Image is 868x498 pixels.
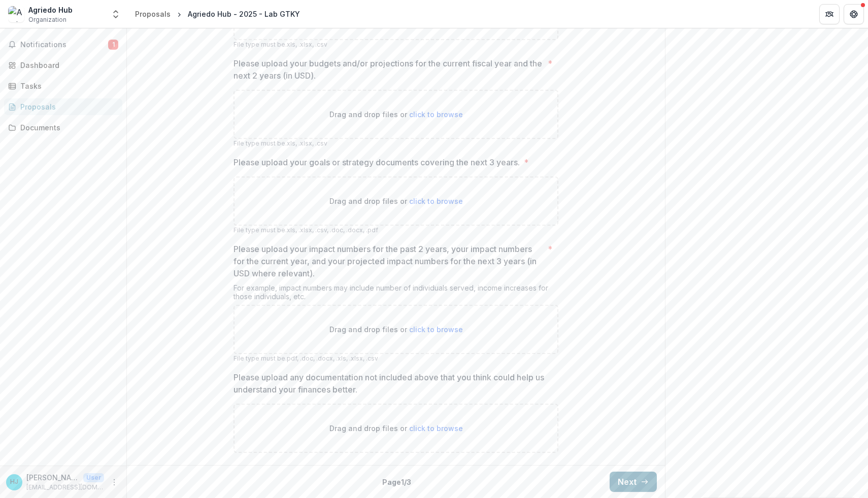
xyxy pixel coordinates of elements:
[233,40,558,49] p: File type must be .xls, .xlsx, .csv
[131,7,175,21] a: Proposals
[10,479,18,485] div: Hadija Jabiri
[8,6,24,22] img: Agriedo Hub
[409,424,463,433] span: click to browse
[20,122,114,133] div: Documents
[20,101,114,112] div: Proposals
[20,81,114,91] div: Tasks
[26,483,104,492] p: [EMAIL_ADDRESS][DOMAIN_NAME]
[4,98,122,115] a: Proposals
[4,78,122,94] a: Tasks
[20,41,108,49] span: Notifications
[4,37,122,53] button: Notifications1
[233,371,552,396] p: Please upload any documentation not included above that you think could help us understand your f...
[233,156,520,168] p: Please upload your goals or strategy documents covering the next 3 years.
[131,7,304,21] nav: breadcrumb
[108,476,120,488] button: More
[409,110,463,119] span: click to browse
[233,354,558,363] p: File type must be .pdf, .doc, .docx, .xls, .xlsx, .csv
[382,477,411,487] p: Page 1 / 3
[233,283,558,305] div: For example, impact numbers may include number of individuals served, income increases for those ...
[610,472,657,492] button: Next
[329,324,463,335] p: Drag and drop files or
[409,325,463,334] span: click to browse
[329,109,463,120] p: Drag and drop files or
[83,473,104,482] p: User
[28,15,66,24] span: Organization
[109,4,123,24] button: Open entity switcher
[233,139,558,148] p: File type must be .xls, .xlsx, .csv
[4,119,122,136] a: Documents
[329,196,463,206] p: Drag and drop files or
[28,5,73,15] div: Agriedo Hub
[233,226,558,235] p: File type must be .xls, .xlsx, .csv, .doc, .docx, .pdf
[233,57,544,82] p: Please upload your budgets and/or projections for the current fiscal year and the next 2 years (i...
[26,472,79,483] p: [PERSON_NAME]
[20,60,114,70] div: Dashboard
[819,4,840,24] button: Partners
[4,57,122,74] a: Dashboard
[108,40,118,50] span: 1
[135,9,171,19] div: Proposals
[329,423,463,434] p: Drag and drop files or
[233,243,544,279] p: Please upload your impact numbers for the past 2 years, your impact numbers for the current year,...
[844,4,864,24] button: Get Help
[188,9,300,19] div: Agriedo Hub - 2025 - Lab GTKY
[409,197,463,205] span: click to browse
